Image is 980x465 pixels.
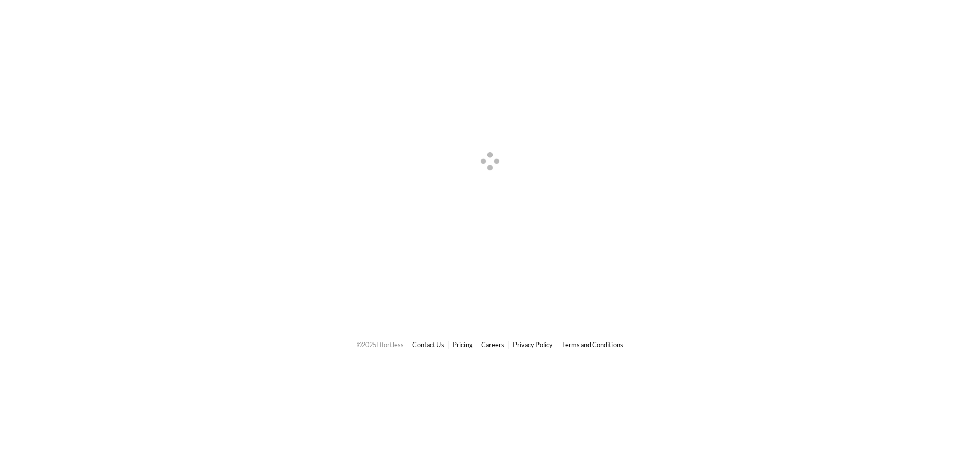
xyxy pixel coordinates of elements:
[412,340,444,349] a: Contact Us
[561,340,623,349] a: Terms and Conditions
[357,340,404,349] span: © 2025 Effortless
[513,340,553,349] a: Privacy Policy
[481,340,504,349] a: Careers
[453,340,473,349] a: Pricing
